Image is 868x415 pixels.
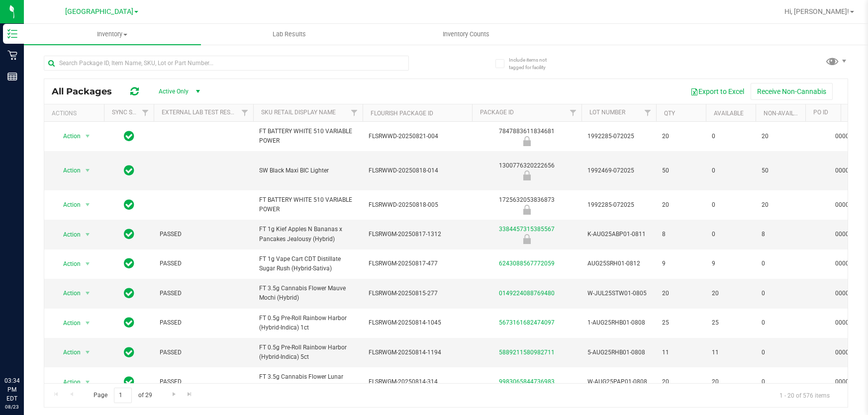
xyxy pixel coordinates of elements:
span: FLSRWWD-20250818-014 [369,166,466,175]
input: 1 [114,388,132,403]
span: FLSRWWD-20250821-004 [369,132,466,141]
span: In Sync [124,164,134,177]
span: FT BATTERY WHITE 510 VARIABLE POWER [259,195,357,214]
span: W-JUL25STW01-0805 [587,289,650,298]
span: FLSRWGM-20250814-314 [369,377,466,387]
a: 00001047 [835,349,863,356]
a: Inventory Counts [378,24,555,45]
span: FT 1g Kief Apples N Bananas x Pancakes Jealousy (Hybrid) [259,225,357,244]
span: FT BATTERY WHITE 510 VARIABLE POWER [259,127,357,146]
span: select [82,286,94,300]
span: Action [54,164,81,177]
span: 20 [662,377,700,387]
inline-svg: Retail [7,50,17,60]
span: 25 [712,318,750,328]
div: Newly Received [471,205,583,215]
a: Inventory [24,24,201,45]
span: Inventory [24,30,201,39]
span: Action [54,129,81,143]
span: In Sync [124,286,134,300]
a: 00001046 [835,167,863,174]
span: Include items not tagged for facility [509,56,559,71]
a: Sync Status [112,109,150,116]
span: PASSED [160,259,247,268]
a: PO ID [813,109,828,116]
div: 1725632053836873 [471,195,583,215]
span: FT 3.5g Cannabis Flower Mauve Mochi (Hybrid) [259,284,357,303]
span: Action [54,228,81,242]
a: 00001047 [835,260,863,267]
span: W-AUG25PAP01-0808 [587,377,650,387]
span: In Sync [124,227,134,241]
span: 50 [662,166,700,175]
p: 03:34 PM EDT [4,376,19,403]
span: PASSED [160,318,247,328]
span: 0 [712,200,750,210]
span: Lab Results [259,30,319,39]
p: 08/23 [4,403,19,411]
div: Newly Received [471,170,583,180]
span: In Sync [124,256,134,270]
span: K-AUG25ABP01-0811 [587,230,650,239]
a: Package ID [480,109,514,116]
a: 00001047 [835,378,863,385]
span: 1992285-072025 [587,200,650,210]
span: 20 [662,200,700,210]
span: In Sync [124,316,134,330]
a: Filter [346,104,363,121]
button: Export to Excel [684,83,751,100]
span: FLSRWGM-20250814-1045 [369,318,466,328]
a: External Lab Test Result [162,109,240,116]
a: Lab Results [201,24,378,45]
span: Action [54,345,81,359]
span: 0 [762,289,799,298]
a: 00001047 [835,231,863,238]
inline-svg: Inventory [7,29,17,39]
span: 1992469-072025 [587,166,650,175]
span: 1-AUG25RHB01-0808 [587,318,650,328]
span: Hi, [PERSON_NAME]! [784,7,849,15]
a: 9983065844736983 [499,378,555,385]
span: select [82,164,94,177]
a: Filter [640,104,656,121]
span: [GEOGRAPHIC_DATA] [65,7,133,16]
span: Action [54,198,81,212]
a: 5673161682474097 [499,319,555,326]
span: In Sync [124,129,134,143]
span: select [82,345,94,359]
span: Action [54,257,81,271]
iframe: Resource center [10,335,40,365]
span: FT 3.5g Cannabis Flower Lunar Smash (Hybrid) [259,372,357,391]
span: PASSED [160,289,247,298]
span: All Packages [52,86,122,97]
span: select [82,228,94,242]
span: AUG25SRH01-0812 [587,259,650,268]
a: 00001047 [835,133,863,140]
span: 50 [762,166,799,175]
span: Action [54,375,81,389]
span: FT 0.5g Pre-Roll Rainbow Harbor (Hybrid-Indica) 1ct [259,314,357,332]
a: Flourish Package ID [371,110,433,117]
span: 11 [712,348,750,357]
div: 1300776320222656 [471,161,583,180]
span: 0 [712,132,750,141]
span: 0 [712,230,750,239]
span: 8 [762,230,799,239]
a: 6243088567772059 [499,260,555,267]
div: Launch Hold [471,136,583,146]
span: FLSRWGM-20250815-277 [369,289,466,298]
a: Lot Number [589,109,625,116]
span: Action [54,316,81,330]
span: PASSED [160,230,247,239]
a: 00001046 [835,201,863,208]
button: Receive Non-Cannabis [751,83,833,100]
span: 11 [662,348,700,357]
a: Filter [237,104,253,121]
a: Qty [664,110,675,117]
a: Filter [137,104,154,121]
span: 20 [662,289,700,298]
a: Go to the next page [167,388,181,401]
span: 1 - 20 of 576 items [772,388,838,403]
inline-svg: Reports [7,72,17,82]
span: FLSRWWD-20250818-005 [369,200,466,210]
